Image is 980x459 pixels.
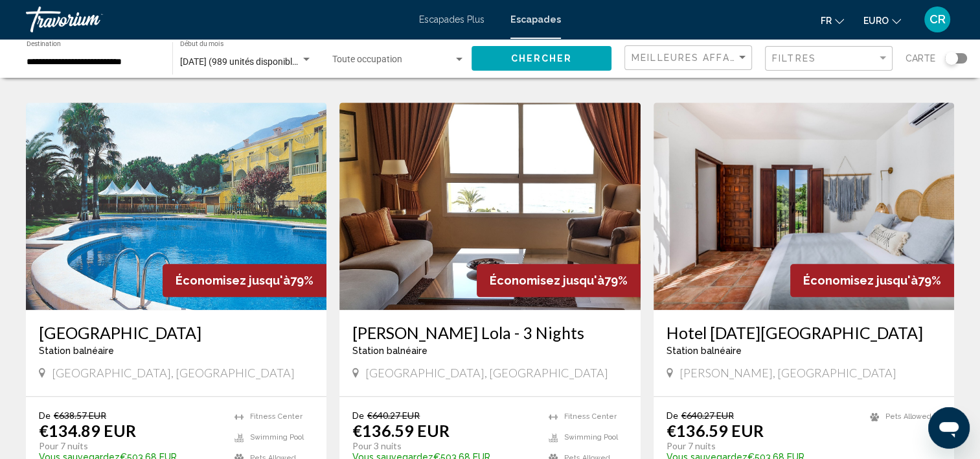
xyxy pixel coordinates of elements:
p: Pour 7 nuits [667,440,857,452]
span: €640.27 EUR [367,410,420,421]
div: 79% [790,264,954,297]
img: 3053E01X.jpg [26,102,326,310]
button: Changer la langue [821,11,844,30]
font: €134.89 EUR [39,421,136,440]
a: Travorium [26,6,406,32]
button: Filtre [765,45,893,72]
span: Station balnéaire [39,346,114,356]
span: Carte [906,49,935,67]
button: Chercher [472,46,611,70]
span: CR [929,13,946,26]
a: Escapades Plus [419,14,484,25]
span: Pets Allowed [885,412,931,421]
span: €640.27 EUR [681,410,734,421]
span: Station balnéaire [667,346,742,356]
div: 79% [163,264,326,297]
a: [GEOGRAPHIC_DATA] [39,323,313,342]
span: De [39,410,51,421]
iframe: Bouton de lancement de la fenêtre de messagerie [928,407,970,449]
span: Meilleures affaires [632,53,754,63]
span: Économisez jusqu'à [176,274,290,287]
font: €136.59 EUR [667,421,764,440]
a: Escapades [510,14,561,25]
span: Chercher [511,54,573,64]
p: Pour 7 nuits [39,440,222,452]
span: De [667,410,678,421]
div: 79% [477,264,641,297]
span: Fitness Center [250,412,302,421]
a: Hotel [DATE][GEOGRAPHIC_DATA] [667,323,941,342]
span: [PERSON_NAME], [GEOGRAPHIC_DATA] [679,366,896,380]
span: Économisez jusqu'à [803,274,918,287]
font: €136.59 EUR [352,421,450,440]
span: [DATE] (989 unités disponibles) [180,56,304,67]
button: Menu utilisateur [920,6,954,33]
span: Fitness Center [564,412,617,421]
span: Fr [821,16,832,26]
span: Station balnéaire [352,346,427,356]
span: De [352,410,364,421]
span: [GEOGRAPHIC_DATA], [GEOGRAPHIC_DATA] [52,366,295,380]
span: EURO [863,16,889,26]
span: [GEOGRAPHIC_DATA], [GEOGRAPHIC_DATA] [365,366,608,380]
mat-select: Trier par [632,53,748,64]
button: Changer de devise [863,11,901,30]
p: Pour 3 nuits [352,440,535,452]
span: Économisez jusqu'à [490,274,604,287]
img: S305I01X.jpg [654,102,954,310]
span: Swimming Pool [250,433,304,441]
a: [PERSON_NAME] Lola - 3 Nights [352,323,627,342]
span: Swimming Pool [564,433,618,441]
span: €638.57 EUR [54,410,106,421]
span: Filtres [772,53,816,64]
img: 1689I01X.jpg [339,102,640,310]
